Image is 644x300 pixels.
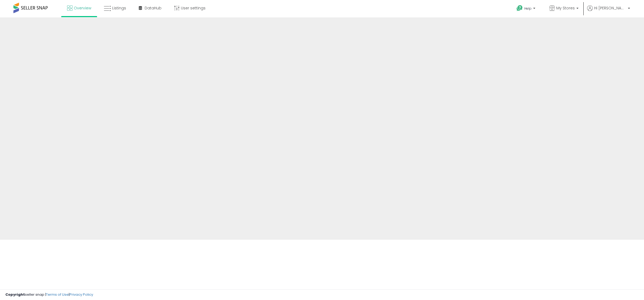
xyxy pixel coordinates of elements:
[516,5,523,12] i: Get Help
[512,1,541,17] a: Help
[594,5,626,11] span: Hi [PERSON_NAME]
[145,5,162,11] span: DataHub
[587,5,630,17] a: Hi [PERSON_NAME]
[524,6,532,11] span: Help
[556,5,575,11] span: My Stores
[112,5,126,11] span: Listings
[74,5,91,11] span: Overview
